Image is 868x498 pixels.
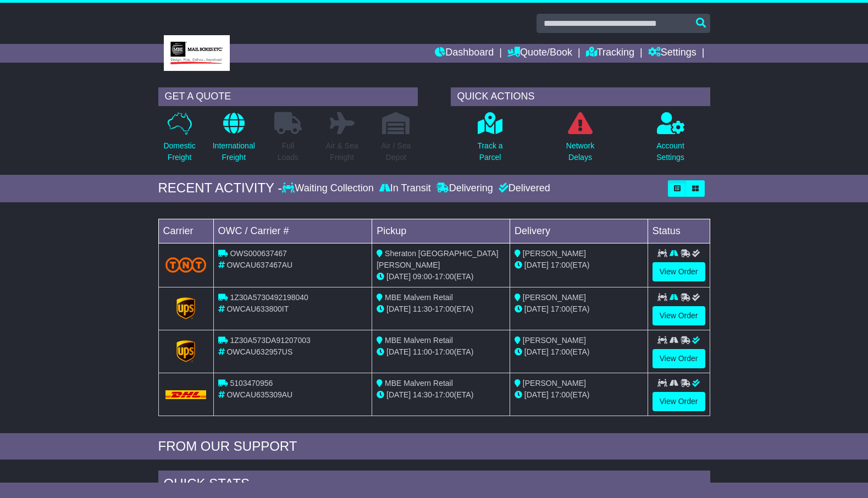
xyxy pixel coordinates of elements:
span: 17:00 [551,305,570,313]
span: 09:00 [413,272,432,281]
a: View Order [653,306,705,325]
span: 17:00 [551,347,570,356]
span: 5103470956 [230,379,273,388]
td: OWC / Carrier # [213,219,372,243]
span: OWCAU633800IT [226,305,289,313]
span: Sheraton [GEOGRAPHIC_DATA][PERSON_NAME] [377,249,498,269]
div: GET A QUOTE [158,87,418,106]
span: MBE Malvern Retail [385,293,453,302]
span: [DATE] [386,390,411,399]
div: Delivering [434,182,496,195]
div: In Transit [377,182,434,195]
span: MBE Malvern Retail [385,379,453,388]
span: 11:00 [413,347,432,356]
p: Track a Parcel [477,140,502,163]
span: [DATE] [386,305,411,313]
div: - (ETA) [377,389,505,401]
p: International Freight [213,140,255,163]
a: AccountSettings [656,112,685,169]
div: (ETA) [515,303,643,315]
td: Status [648,219,710,243]
img: MBE Malvern [164,35,230,71]
p: Domestic Freight [163,140,195,163]
a: View Order [653,349,705,368]
span: OWCAU637467AU [226,261,292,269]
div: FROM OUR SUPPORT [158,439,710,455]
img: GetCarrierServiceLogo [176,340,195,362]
span: 17:00 [551,261,570,269]
div: - (ETA) [377,303,505,315]
span: [DATE] [524,390,549,399]
img: TNT_Domestic.png [165,257,207,272]
a: InternationalFreight [212,112,256,169]
a: NetworkDelays [566,112,595,169]
div: Waiting Collection [282,182,376,195]
a: Track aParcel [477,112,503,169]
div: QUICK ACTIONS [451,87,710,106]
span: MBE Malvern Retail [385,336,453,345]
span: 17:00 [435,272,454,281]
span: 17:00 [435,305,454,313]
td: Pickup [372,219,510,243]
span: 11:30 [413,305,432,313]
span: [PERSON_NAME] [523,249,586,258]
span: [DATE] [524,261,549,269]
a: Quote/Book [507,44,572,63]
span: 14:30 [413,390,432,399]
img: GetCarrierServiceLogo [176,297,195,319]
span: OWCAU632957US [226,347,292,356]
a: View Order [653,262,705,281]
span: 1Z30A5730492198040 [230,293,308,302]
td: Delivery [510,219,648,243]
p: Full Loads [274,140,302,163]
span: 1Z30A573DA91207003 [230,336,310,345]
span: OWCAU635309AU [226,390,292,399]
span: [DATE] [386,347,411,356]
span: [PERSON_NAME] [523,336,586,345]
span: [DATE] [524,305,549,313]
span: [PERSON_NAME] [523,379,586,388]
div: (ETA) [515,259,643,271]
a: DomesticFreight [163,112,196,169]
a: Dashboard [435,44,494,63]
a: Tracking [586,44,634,63]
p: Air & Sea Freight [326,140,358,163]
p: Network Delays [566,140,594,163]
span: OWS000637467 [230,249,287,258]
div: RECENT ACTIVITY - [158,180,283,196]
span: [DATE] [386,272,411,281]
span: [DATE] [524,347,549,356]
span: 17:00 [435,390,454,399]
a: Settings [648,44,696,63]
div: Delivered [496,182,550,195]
p: Air / Sea Depot [382,140,411,163]
span: 17:00 [551,390,570,399]
div: - (ETA) [377,271,505,283]
div: (ETA) [515,346,643,358]
div: - (ETA) [377,346,505,358]
div: (ETA) [515,389,643,401]
p: Account Settings [656,140,684,163]
img: DHL.png [165,390,207,399]
span: 17:00 [435,347,454,356]
span: [PERSON_NAME] [523,293,586,302]
td: Carrier [158,219,213,243]
a: View Order [653,392,705,411]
